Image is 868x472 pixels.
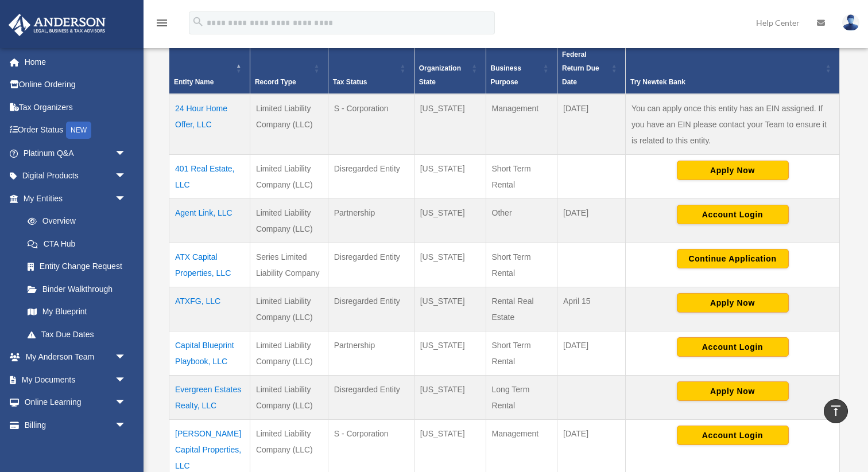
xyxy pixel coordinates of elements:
td: 401 Real Estate, LLC [169,155,250,199]
td: [US_STATE] [414,376,486,420]
td: S - Corporation [328,94,414,155]
span: Federal Return Due Date [562,50,599,86]
td: Disregarded Entity [328,155,414,199]
i: menu [155,16,169,30]
a: Order StatusNEW [8,119,144,142]
button: Apply Now [677,293,789,313]
button: Account Login [677,337,789,357]
th: Organization State: Activate to sort [414,43,486,95]
td: Limited Liability Company (LLC) [250,155,328,199]
a: Online Learningarrow_drop_down [8,391,144,414]
td: Short Term Rental [486,331,557,376]
div: NEW [66,122,91,139]
a: Tax Organizers [8,96,144,119]
a: My Anderson Teamarrow_drop_down [8,346,144,369]
a: Account Login [677,342,789,351]
i: vertical_align_top [829,404,843,418]
td: Short Term Rental [486,155,557,199]
span: arrow_drop_down [115,165,138,188]
th: Federal Return Due Date: Activate to sort [557,43,626,95]
td: Long Term Rental [486,376,557,420]
th: Try Newtek Bank : Activate to sort [626,43,840,95]
a: CTA Hub [16,232,138,255]
a: Online Ordering [8,73,144,96]
a: Overview [16,210,132,233]
span: arrow_drop_down [115,414,138,437]
td: Disregarded Entity [328,287,414,331]
td: Rental Real Estate [486,287,557,331]
th: Record Type: Activate to sort [250,43,328,95]
td: [US_STATE] [414,243,486,287]
span: arrow_drop_down [115,346,138,369]
th: Entity Name: Activate to invert sorting [169,43,250,95]
a: My Entitiesarrow_drop_down [8,187,138,210]
td: Disregarded Entity [328,376,414,420]
span: Entity Name [174,78,214,86]
span: arrow_drop_down [115,187,138,210]
td: Agent Link, LLC [169,199,250,243]
a: Tax Due Dates [16,323,138,346]
span: arrow_drop_down [115,142,138,165]
td: Partnership [328,331,414,376]
img: User Pic [842,14,859,31]
td: Limited Liability Company (LLC) [250,331,328,376]
a: vertical_align_top [824,399,848,423]
th: Business Purpose: Activate to sort [486,43,557,95]
span: Organization State [419,64,461,86]
td: [DATE] [557,94,626,155]
td: Management [486,94,557,155]
td: [DATE] [557,199,626,243]
td: Series Limited Liability Company [250,243,328,287]
td: [US_STATE] [414,94,486,155]
td: [US_STATE] [414,199,486,243]
td: ATXFG, LLC [169,287,250,331]
a: menu [155,20,169,30]
td: Capital Blueprint Playbook, LLC [169,331,250,376]
a: Digital Productsarrow_drop_down [8,165,144,188]
td: Other [486,199,557,243]
a: Account Login [677,430,789,439]
span: Business Purpose [491,64,521,86]
button: Account Login [677,205,789,224]
a: Account Login [677,209,789,219]
div: Try Newtek Bank [630,75,822,89]
a: My Blueprint [16,301,138,323]
span: Tax Status [333,78,367,86]
td: Limited Liability Company (LLC) [250,376,328,420]
td: Disregarded Entity [328,243,414,287]
a: Binder Walkthrough [16,278,138,301]
a: Billingarrow_drop_down [8,414,144,436]
button: Account Login [677,426,789,445]
img: Anderson Advisors Platinum Portal [5,14,109,36]
a: Entity Change Request [16,255,138,278]
span: Record Type [255,78,296,86]
td: April 15 [557,287,626,331]
td: ATX Capital Properties, LLC [169,243,250,287]
td: Partnership [328,199,414,243]
a: Platinum Q&Aarrow_drop_down [8,142,144,165]
i: search [192,15,204,28]
td: You can apply once this entity has an EIN assigned. If you have an EIN please contact your Team t... [626,94,840,155]
a: My Documentsarrow_drop_down [8,368,144,391]
button: Continue Application [677,249,789,268]
a: Home [8,50,144,73]
td: Short Term Rental [486,243,557,287]
td: Evergreen Estates Realty, LLC [169,376,250,420]
td: [US_STATE] [414,331,486,376]
button: Apply Now [677,161,789,180]
td: 24 Hour Home Offer, LLC [169,94,250,155]
td: Limited Liability Company (LLC) [250,287,328,331]
td: Limited Liability Company (LLC) [250,199,328,243]
button: Apply Now [677,381,789,401]
th: Tax Status: Activate to sort [328,43,414,95]
span: arrow_drop_down [115,368,138,392]
td: [US_STATE] [414,287,486,331]
td: [DATE] [557,331,626,376]
td: Limited Liability Company (LLC) [250,94,328,155]
td: [US_STATE] [414,155,486,199]
span: arrow_drop_down [115,391,138,415]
